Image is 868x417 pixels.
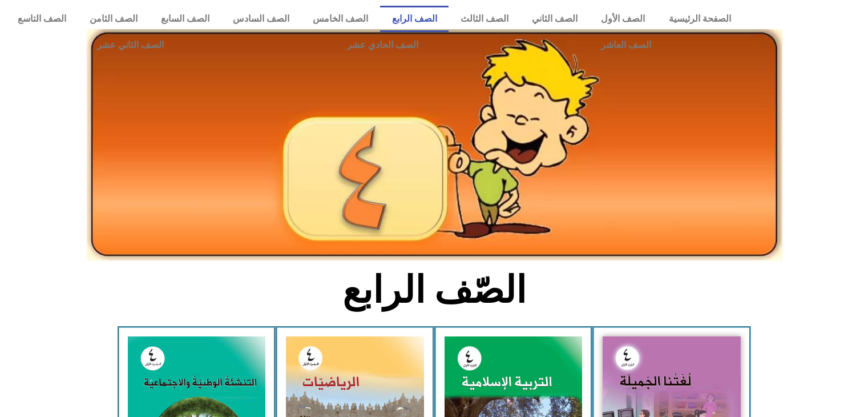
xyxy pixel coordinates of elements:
a: الصف الثامن [78,6,149,32]
a: الصف التاسع [6,6,78,32]
a: الصف الثالث [449,6,520,32]
a: الصف السابع [149,6,221,32]
a: الصف الأول [590,6,657,32]
a: الصف الثاني عشر [6,32,255,58]
a: الصف الثاني [520,6,589,32]
a: الصف السادس [221,6,301,32]
a: الصف الرابع [380,6,449,32]
a: الصف العاشر [510,32,742,58]
a: الصف الحادي عشر [255,32,509,58]
a: الصف الخامس [301,6,380,32]
a: الصفحة الرئيسية [657,6,742,32]
h2: الصّف الرابع [245,268,623,312]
